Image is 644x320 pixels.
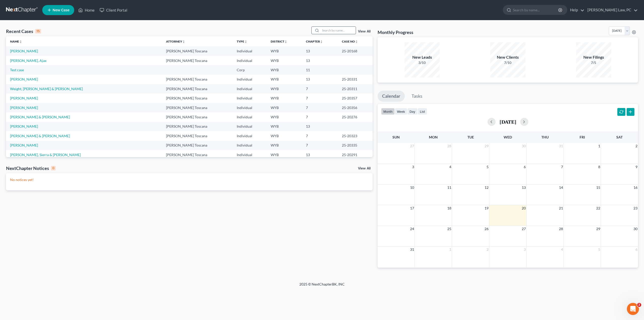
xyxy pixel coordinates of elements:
td: Individual [233,93,267,103]
span: Sat [616,135,623,139]
a: Districtunfold_more [271,40,287,43]
td: [PERSON_NAME] Toscana [162,141,233,150]
td: Individual [233,75,267,84]
span: 26 [484,226,489,232]
td: WYB [267,103,302,112]
span: Sun [392,135,400,139]
a: [PERSON_NAME] & [PERSON_NAME] [10,134,70,138]
i: unfold_more [19,40,22,43]
span: Mon [429,135,438,139]
div: 2025 © NextChapterBK, INC [179,282,465,291]
td: 13 [302,46,338,56]
span: Wed [504,135,512,139]
td: [PERSON_NAME] Toscana [162,56,233,65]
span: 7 [560,164,563,170]
div: 7/5 [576,60,611,65]
a: Calendar [378,91,405,102]
span: 28 [558,226,563,232]
td: 25-20168 [338,46,373,56]
div: New Filings [576,54,611,60]
span: 31 [410,246,415,253]
span: 6 [523,164,526,170]
a: Chapterunfold_more [306,40,323,43]
input: Search by name... [320,27,356,34]
a: Typeunfold_more [237,40,247,43]
td: 7 [302,103,338,112]
a: View All [358,167,371,170]
a: [PERSON_NAME], Ajax [10,58,47,63]
td: 11 [302,65,338,75]
td: Individual [233,103,267,112]
p: No notices yet! [10,177,369,182]
button: week [395,108,407,115]
span: 2 [486,246,489,253]
a: Home [76,6,97,15]
span: 31 [558,143,563,149]
span: 16 [633,185,638,191]
a: [PERSON_NAME] [10,49,38,53]
td: 25-20323 [338,131,373,140]
a: [PERSON_NAME] [10,96,38,100]
span: 13 [521,185,526,191]
td: [PERSON_NAME] Toscana [162,46,233,56]
h3: Monthly Progress [378,29,413,35]
div: 0 [51,166,56,170]
td: 7 [302,84,338,93]
td: WYB [267,75,302,84]
td: Individual [233,46,267,56]
span: 27 [410,143,415,149]
span: Fri [580,135,585,139]
div: Recent Cases [6,28,41,34]
span: 6 [635,246,638,253]
span: 5 [598,246,601,253]
td: [PERSON_NAME] Toscana [162,150,233,159]
span: 22 [596,205,601,211]
td: 7 [302,93,338,103]
span: 21 [558,205,563,211]
span: 24 [410,226,415,232]
span: 1 [598,143,601,149]
span: 2 [635,143,638,149]
td: WYB [267,141,302,150]
span: 19 [484,205,489,211]
i: unfold_more [244,40,247,43]
div: NextChapter Notices [6,165,56,171]
td: 25-20311 [338,84,373,93]
td: WYB [267,112,302,122]
a: Attorneyunfold_more [166,40,185,43]
td: Individual [233,122,267,131]
button: list [418,108,427,115]
a: [PERSON_NAME] & [PERSON_NAME] [10,115,70,119]
a: Help [568,6,584,15]
span: 20 [521,205,526,211]
span: 2 [637,303,641,307]
td: 25-20335 [338,141,373,150]
span: New Case [53,8,69,12]
a: [PERSON_NAME] [10,105,38,110]
span: 30 [521,143,526,149]
span: 17 [410,205,415,211]
span: 29 [484,143,489,149]
td: 13 [302,150,338,159]
span: Tue [467,135,474,139]
div: 7/10 [490,60,526,65]
td: WYB [267,93,302,103]
a: [PERSON_NAME] [10,143,38,147]
td: 13 [302,75,338,84]
span: 30 [633,226,638,232]
td: WYB [267,56,302,65]
span: 3 [523,246,526,253]
td: 25-20331 [338,75,373,84]
span: 28 [447,143,452,149]
a: [PERSON_NAME], Sierra & [PERSON_NAME] [10,153,81,157]
td: WYB [267,150,302,159]
td: WYB [267,84,302,93]
i: unfold_more [355,40,358,43]
span: 4 [560,246,563,253]
td: [PERSON_NAME] Toscana [162,75,233,84]
span: 4 [449,164,452,170]
td: [PERSON_NAME] Toscana [162,84,233,93]
button: day [407,108,418,115]
span: 5 [486,164,489,170]
span: 11 [447,185,452,191]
